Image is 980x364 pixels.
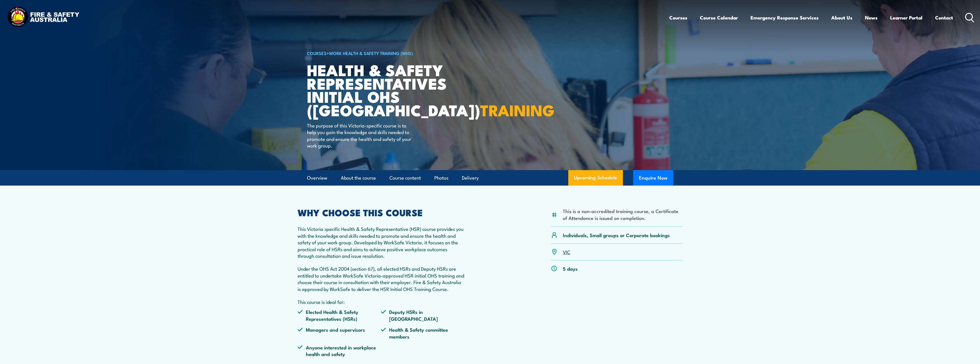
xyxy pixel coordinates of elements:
p: 5 days [563,265,578,272]
p: This course is ideal for: [298,298,465,305]
a: Course content [389,170,421,186]
a: Contact [935,10,953,25]
li: Deputy HSRs in [GEOGRAPHIC_DATA] [381,308,464,322]
a: VIC [563,248,570,255]
h2: WHY CHOOSE THIS COURSE [298,208,465,216]
h1: Health & Safety Representatives Initial OHS ([GEOGRAPHIC_DATA]) [307,63,448,117]
li: Anyone interested in workplace health and safety [298,344,381,357]
p: The purpose of this Victoria-specific course is to help you gain the knowledge and skills needed ... [307,122,411,149]
p: Under the OHS Act 2004 (section 67), all elected HSRs and Deputy HSRs are entitled to undertake W... [298,265,465,292]
li: Managers and supervisors [298,326,381,340]
a: Photos [434,170,448,186]
p: This Victoria specific Health & Safety Representative (HSR) course provides you with the knowledg... [298,225,465,259]
li: Elected Health & Safety Representatives (HSRs) [298,308,381,322]
a: Delivery [462,170,479,186]
a: About Us [831,10,852,25]
a: Course Calendar [700,10,738,25]
button: Enquire Now [633,170,673,186]
a: Upcoming Schedule [568,170,623,186]
a: COURSES [307,50,326,56]
strong: TRAINING [480,98,555,121]
a: Emergency Response Services [751,10,819,25]
a: Courses [669,10,687,25]
a: Work Health & Safety Training (WHS) [329,50,413,56]
p: Individuals, Small groups or Corporate bookings [563,232,670,238]
a: Learner Portal [890,10,922,25]
a: Overview [307,170,327,186]
li: Health & Safety committee members [381,326,464,340]
li: This is a non-accredited training course, a Certificate of Attendance is issued on completion. [563,208,683,221]
a: About the course [341,170,376,186]
h6: > [307,50,448,56]
a: News [865,10,878,25]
